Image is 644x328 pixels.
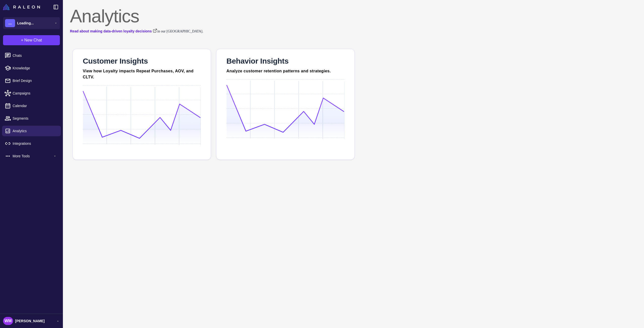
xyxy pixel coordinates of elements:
span: More Tools [13,153,53,159]
div: Customer Insights [83,56,201,66]
span: in our [GEOGRAPHIC_DATA]. [157,29,203,33]
span: New Chat [24,37,42,43]
span: Chats [13,53,57,58]
a: Integrations [2,138,61,149]
a: Raleon Logo [3,4,42,10]
div: View how Loyalty impacts Repeat Purchases, AOV, and CLTV. [83,68,201,80]
a: Calendar [2,101,61,111]
div: Analytics [70,7,637,25]
span: Analytics [13,128,57,134]
button: ...Loading... [3,17,60,29]
div: Behavior Insights [226,56,344,66]
span: Integrations [13,141,57,146]
span: [PERSON_NAME] [15,318,45,324]
span: Segments [13,116,57,121]
span: Calendar [13,103,57,109]
a: Brief Design [2,75,61,86]
a: Chats [2,50,61,61]
span: Knowledge [13,65,57,71]
a: Analytics [2,126,61,136]
span: Campaigns [13,90,57,96]
a: Customer InsightsView how Loyalty impacts Repeat Purchases, AOV, and CLTV. [72,49,211,160]
a: Behavior InsightsAnalyze customer retention patterns and strategies. [216,49,355,160]
a: Read about making data-driven loyalty decisions [70,28,157,34]
div: WM [3,317,13,325]
span: Loading... [17,20,34,26]
a: Segments [2,113,61,124]
button: +New Chat [3,35,60,45]
span: + [21,37,23,43]
img: Raleon Logo [3,4,40,10]
div: Analyze customer retention patterns and strategies. [226,68,344,74]
a: Knowledge [2,63,61,73]
a: Campaigns [2,88,61,99]
div: ... [5,19,15,27]
span: Brief Design [13,78,57,83]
